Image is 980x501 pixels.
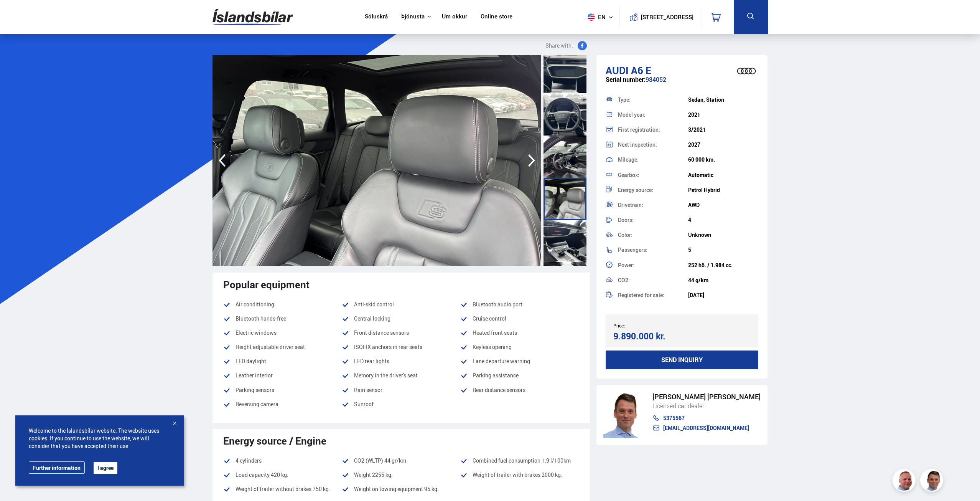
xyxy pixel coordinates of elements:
li: Rain sensor [342,385,460,395]
li: Reversing camera [223,400,342,409]
button: en [585,6,619,28]
li: 4 cylinders [223,456,342,465]
div: 252 hö. / 1.984 cc. [688,262,758,268]
div: 2021 [688,112,758,118]
div: Mileage: [618,157,688,162]
button: Opna LiveChat spjallviðmót [6,3,29,26]
div: 4 [688,217,758,223]
span: Share with: [545,41,573,50]
div: Drivetrain: [618,202,688,208]
div: First registration: [618,127,688,132]
li: Bluetooth hands-free [223,314,342,323]
a: [STREET_ADDRESS] [623,6,698,28]
img: svg+xml;base64,PHN2ZyB4bWxucz0iaHR0cDovL3d3dy53My5vcmcvMjAwMC9zdmciIHdpZHRoPSI1MTIiIGhlaWdodD0iNT... [588,13,595,21]
button: Share with: [542,41,590,50]
a: Online store [481,13,512,21]
img: siFngHWaQ9KaOqBr.png [894,470,917,493]
li: Cruise control [460,314,579,323]
div: 3/2021 [688,127,758,133]
li: Air conditioning [223,300,342,309]
button: Send inquiry [606,351,759,369]
span: Serial number: [606,75,646,84]
div: Passengers: [618,247,688,253]
div: Registered for sale: [618,293,688,298]
div: CO2: [618,278,688,283]
div: 44 g/km [688,277,758,283]
div: 984052 [606,76,759,91]
div: AWD [688,202,758,208]
div: Energy source / Engine [223,435,579,446]
li: Weight on towing equipment 95 kg. [342,484,460,499]
li: Central locking [342,314,460,323]
a: Um okkur [442,13,467,21]
img: FbJEzSuNWCJXmdc-.webp [603,392,645,438]
div: Unknown [688,232,758,238]
li: Rear distance sensors [460,385,579,395]
a: Söluskrá [365,13,388,21]
div: Energy source: [618,187,688,193]
div: Price: [613,323,682,328]
div: Power: [618,263,688,268]
a: [EMAIL_ADDRESS][DOMAIN_NAME] [652,425,761,431]
li: LED rear lights [342,357,460,366]
a: Further information [29,461,85,474]
div: Next inspection: [618,142,688,147]
div: Petrol Hybrid [688,187,758,193]
li: Sunroof [342,400,460,414]
li: Combined fuel consumption 1.9 l/100km [460,456,579,465]
button: I agree [94,462,117,474]
li: Lane departure warning [460,357,579,366]
span: Welcome to the Íslandsbílar website. The website uses cookies. If you continue to use the website... [29,427,171,450]
li: Height adjustable driver seat [223,342,342,352]
div: 9.890.000 kr. [613,331,680,341]
div: Gearbox: [618,172,688,178]
li: CO2 (WLTP) 44 gr/km [342,456,460,465]
img: 2978712.jpeg [541,55,870,266]
li: Anti-skid control [342,300,460,309]
li: Weight of trailer with brakes 2000 kg. [460,470,579,480]
div: 2027 [688,142,758,148]
li: Heated front seats [460,328,579,337]
div: [DATE] [688,292,758,298]
div: Licensed car dealer [652,401,761,411]
li: Leather interior [223,371,342,380]
button: [STREET_ADDRESS] [644,14,691,20]
li: Parking sensors [223,385,342,395]
div: [PERSON_NAME] [PERSON_NAME] [652,393,761,401]
span: A6 E [631,63,651,77]
li: Bluetooth audio port [460,300,579,309]
span: Audi [606,63,629,77]
a: 5375567 [652,415,761,421]
li: Memory in the driver's seat [342,371,460,380]
div: Popular equipment [223,279,579,290]
li: ISOFIX anchors in rear seats [342,342,460,352]
div: 5 [688,247,758,253]
li: Load capacity 420 kg. [223,470,342,480]
button: Þjónusta [401,13,425,20]
li: Weight of trailer without brakes 750 kg. [223,484,342,494]
div: Sedan, Station [688,97,758,103]
div: Type: [618,97,688,103]
li: Electric windows [223,328,342,337]
li: Front distance sensors [342,328,460,337]
li: Weight 2255 kg. [342,470,460,480]
li: Keyless opening [460,342,579,352]
span: en [585,13,604,21]
img: 2978711.jpeg [212,55,541,266]
div: Automatic [688,172,758,178]
img: G0Ugv5HjCgRt.svg [212,5,293,30]
img: FbJEzSuNWCJXmdc-.webp [921,470,944,493]
div: Color: [618,232,688,238]
img: brand logo [731,59,762,83]
li: LED daylight [223,357,342,366]
div: 60 000 km. [688,157,758,163]
div: Model year: [618,112,688,117]
li: Parking assistance [460,371,579,380]
div: Doors: [618,217,688,223]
